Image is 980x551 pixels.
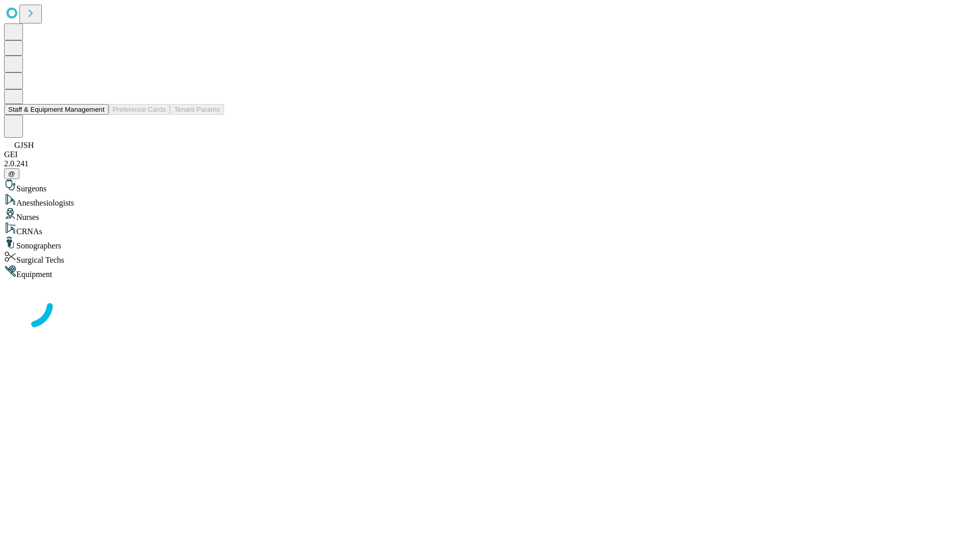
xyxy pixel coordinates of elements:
[8,170,15,178] span: @
[109,104,170,115] button: Preference Cards
[4,168,19,179] button: @
[4,222,976,236] div: CRNAs
[4,179,976,193] div: Surgeons
[4,208,976,222] div: Nurses
[4,193,976,208] div: Anesthesiologists
[4,150,976,159] div: GEI
[4,104,109,115] button: Staff & Equipment Management
[14,141,34,149] span: GJSH
[4,265,976,279] div: Equipment
[170,104,224,115] button: Tenant Params
[4,159,976,168] div: 2.0.241
[4,251,976,265] div: Surgical Techs
[4,236,976,251] div: Sonographers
